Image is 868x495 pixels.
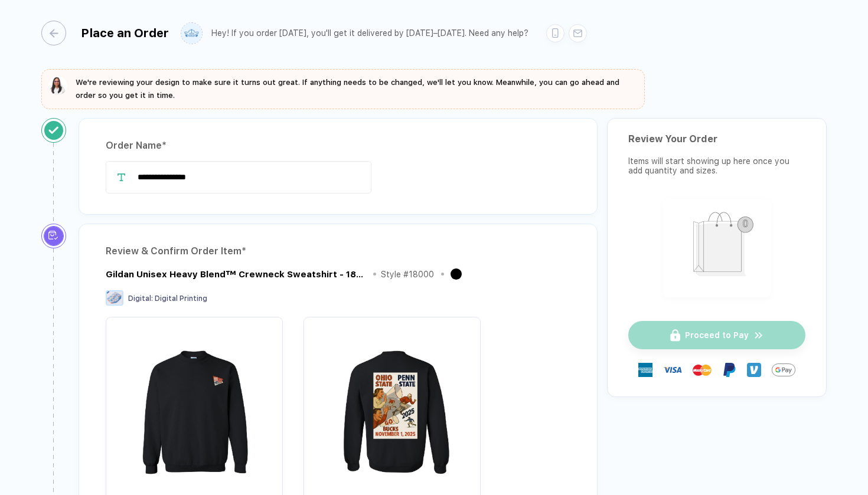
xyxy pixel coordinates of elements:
div: Order Name [106,136,570,155]
img: Venmo [747,363,761,377]
img: Paypal [722,363,736,377]
img: 1759972320465aoqsu_nt_front.png [112,323,277,488]
button: We're reviewing your design to make sure it turns out great. If anything needs to be changed, we'... [48,76,638,102]
img: shopping_bag.png [668,204,766,290]
img: 1759972320465bkwkh_nt_back.png [309,323,475,488]
span: Digital Printing [155,294,207,303]
div: Hey! If you order [DATE], you'll get it delivered by [DATE]–[DATE]. Need any help? [211,28,528,38]
div: Place an Order [81,26,169,40]
img: express [638,363,652,377]
img: GPay [772,358,795,382]
img: user profile [181,23,202,44]
div: Review Your Order [628,133,805,145]
img: visa [663,360,682,379]
span: Digital : [128,294,153,303]
div: Gildan Unisex Heavy Blend™ Crewneck Sweatshirt - 18000 [106,269,366,280]
div: Review & Confirm Order Item [106,242,570,261]
img: master-card [693,360,712,379]
span: We're reviewing your design to make sure it turns out great. If anything needs to be changed, we'... [76,78,619,100]
div: Style # 18000 [381,270,434,279]
img: Digital [106,290,123,306]
img: sophie [48,76,67,95]
div: Items will start showing up here once you add quantity and sizes. [628,156,805,175]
